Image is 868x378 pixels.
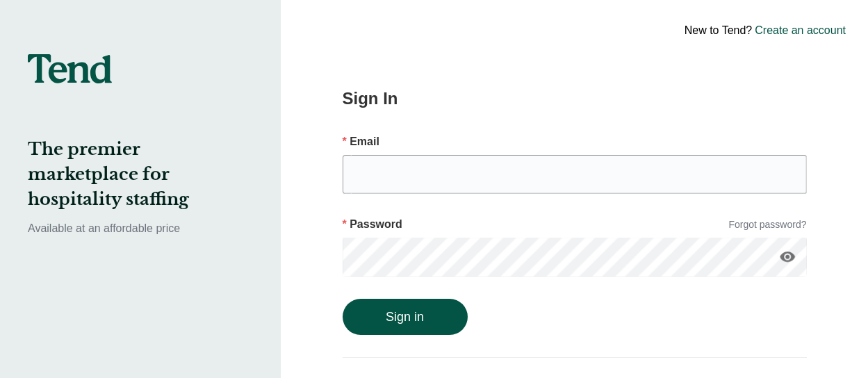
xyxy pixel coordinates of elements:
[343,86,807,111] h2: Sign In
[779,249,796,265] i: visibility
[343,216,402,233] p: Password
[343,133,807,150] p: Email
[28,137,253,212] h2: The premier marketplace for hospitality staffing
[28,220,253,237] p: Available at an affordable price
[343,299,468,335] button: Sign in
[728,217,806,232] a: Forgot password?
[755,22,846,39] a: Create an account
[28,54,112,83] img: tend-logo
